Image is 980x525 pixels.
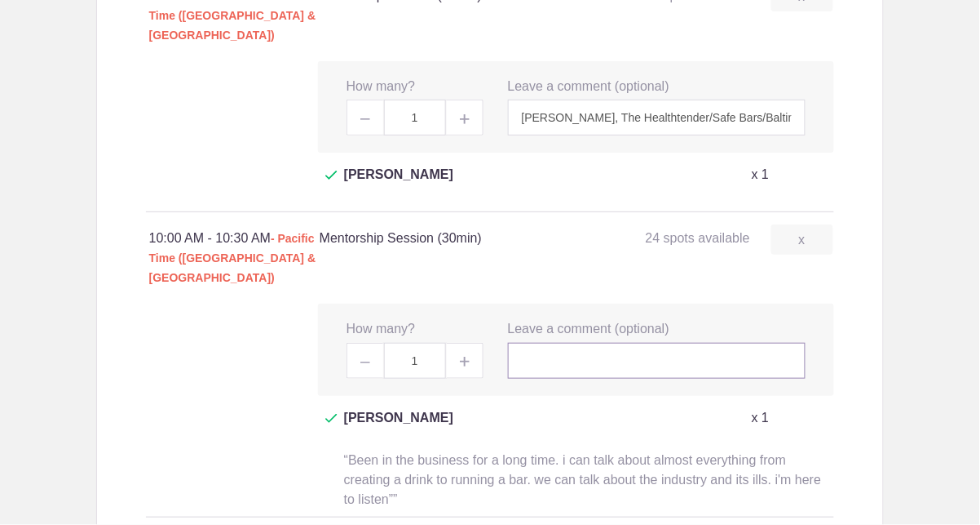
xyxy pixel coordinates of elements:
img: Check dark green [325,414,338,424]
p: x 1 [752,408,769,428]
img: Minus gray [360,118,370,120]
label: How many? [347,320,415,339]
h4: Mentorship Session (30min) [320,229,576,248]
span: - Pacific Time ([GEOGRAPHIC_DATA] & [GEOGRAPHIC_DATA]) [149,232,316,284]
img: Plus gray [460,357,470,367]
p: x 1 [752,165,769,185]
img: Check dark green [325,171,338,180]
img: Plus gray [460,114,470,124]
label: Leave a comment (optional) [508,78,669,96]
div: 10:00 AM - 10:30 AM [149,229,320,287]
span: [PERSON_NAME] [344,165,453,204]
label: How many? [347,78,415,96]
a: x [771,225,833,255]
img: Minus gray [360,362,370,363]
span: [PERSON_NAME] [344,408,453,447]
span: “Been in the business for a long time. i can talk about almost everything from creating a drink t... [344,453,822,506]
span: 24 spots available [646,231,750,245]
label: Leave a comment (optional) [508,320,669,339]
